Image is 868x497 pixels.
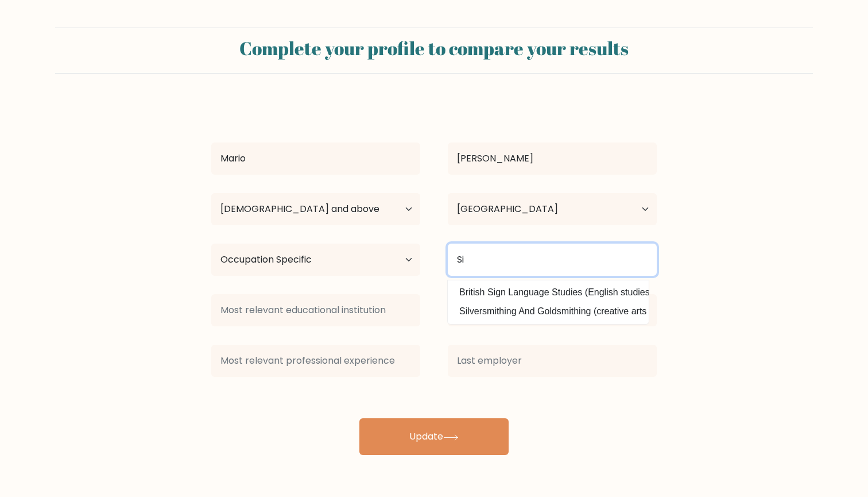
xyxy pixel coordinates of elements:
[211,294,420,326] input: Most relevant educational institution
[448,142,657,175] input: Last name
[62,37,806,59] h2: Complete your profile to compare your results
[448,244,657,276] input: What did you study?
[211,142,420,175] input: First name
[359,418,509,455] button: Update
[451,302,646,321] option: Silversmithing And Goldsmithing (creative arts and design)
[448,345,657,377] input: Last employer
[211,345,420,377] input: Most relevant professional experience
[451,283,646,302] option: British Sign Language Studies (English studies)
